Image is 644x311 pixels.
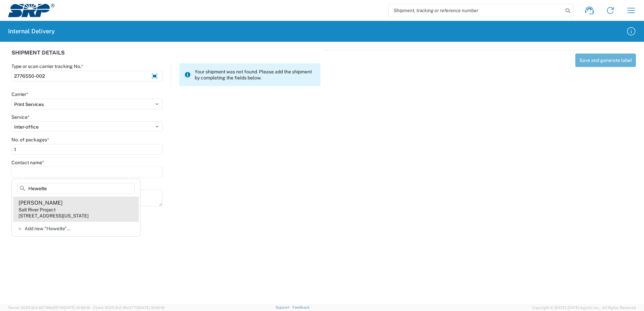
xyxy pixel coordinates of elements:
div: [PERSON_NAME] [19,199,63,207]
div: SHIPMENT DETAILS [11,50,320,63]
span: Server: 2025.16.0-82789e55714 [8,306,90,310]
label: Service [11,114,30,120]
span: Add new "Hewette"... [25,226,70,232]
label: Carrier [11,91,28,97]
label: No. of packages [11,137,49,143]
span: Your shipment was not found. Please add the shipment by completing the fields below. [195,69,315,81]
div: [STREET_ADDRESS][US_STATE] [19,213,89,219]
span: [DATE] 10:56:16 [64,306,90,310]
h2: Internal Delivery [8,27,55,35]
a: Feedback [292,305,310,309]
div: Salt River Project [19,207,56,213]
input: Shipment, tracking or reference number [389,4,563,17]
label: Type or scan carrier tracking No. [11,63,83,69]
img: srp [8,4,55,17]
label: Contact name [11,160,44,166]
span: [DATE] 10:40:19 [138,306,164,310]
span: Copyright © [DATE]-[DATE] Agistix Inc., All Rights Reserved [532,305,636,311]
span: Client: 2025.16.0-8fc0770 [93,306,164,310]
a: Support [276,305,292,309]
